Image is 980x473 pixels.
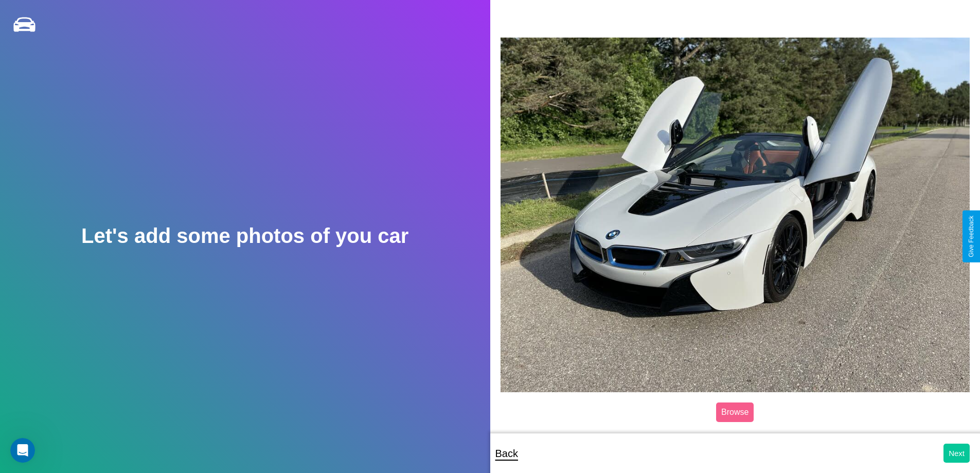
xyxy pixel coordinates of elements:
img: posted [501,38,970,392]
div: Give Feedback [968,216,975,257]
label: Browse [716,402,754,422]
p: Back [495,444,518,463]
button: Next [943,444,970,463]
iframe: Intercom live chat [10,438,35,463]
h2: Let's add some photos of you car [81,224,408,248]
